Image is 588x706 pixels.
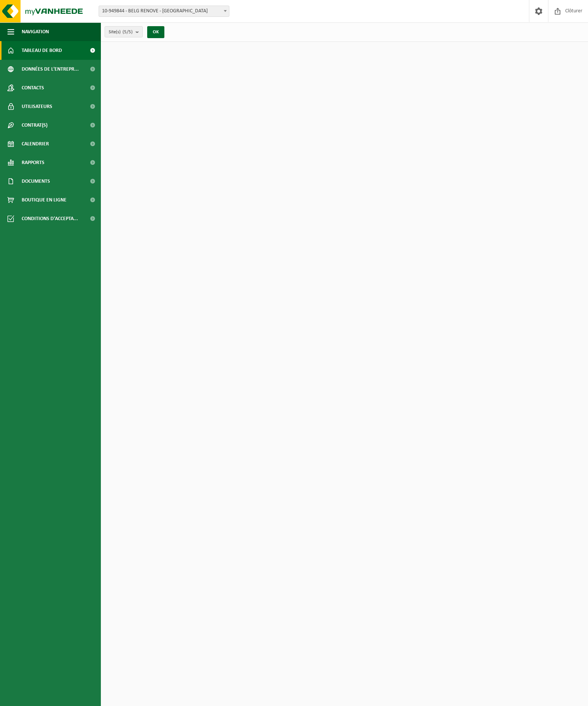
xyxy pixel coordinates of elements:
span: Navigation [22,22,49,41]
span: Rapports [22,153,44,172]
span: Données de l'entrepr... [22,60,79,78]
span: Documents [22,172,50,191]
button: Site(s)(5/5) [105,26,143,37]
span: 10-949844 - BELG RENOVE - WATERLOO [99,6,229,17]
span: Tableau de bord [22,41,62,60]
button: OK [147,26,164,38]
span: Calendrier [22,135,49,153]
span: Contrat(s) [22,116,47,135]
span: Site(s) [109,27,133,38]
count: (5/5) [123,30,133,34]
span: Boutique en ligne [22,191,66,209]
span: Contacts [22,78,44,97]
span: 10-949844 - BELG RENOVE - WATERLOO [99,6,229,16]
span: Conditions d'accepta... [22,209,78,228]
span: Utilisateurs [22,97,52,116]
